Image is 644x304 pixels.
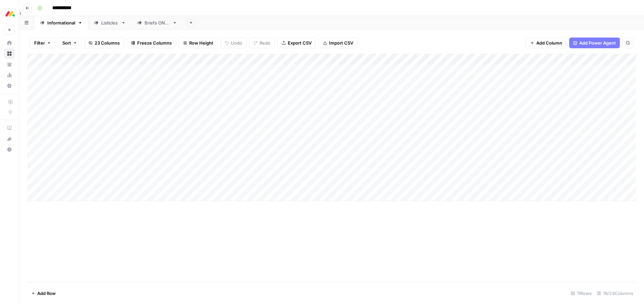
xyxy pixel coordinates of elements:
button: 23 Columns [84,38,124,48]
a: Briefs ONLY [131,16,183,29]
div: Briefs ONLY [145,19,170,26]
button: Sort [58,38,82,48]
div: 19/23 Columns [594,288,636,299]
a: Your Data [4,59,15,70]
span: Redo [260,40,270,46]
span: Row Height [189,40,213,46]
div: What's new? [4,134,14,144]
a: Informational [34,16,88,29]
span: Undo [231,40,242,46]
span: Freeze Columns [137,40,172,46]
a: AirOps Academy [4,123,15,133]
span: 23 Columns [95,40,120,46]
span: Add Row [37,290,56,297]
div: Informational [47,19,75,26]
a: Home [4,38,15,48]
button: Add Column [526,38,567,48]
button: Add Row [27,288,60,299]
div: Listicles [101,19,118,26]
button: Undo [220,38,247,48]
img: Monday.com Logo [4,8,16,20]
button: What's new? [4,133,15,144]
button: Redo [249,38,275,48]
button: Export CSV [277,38,316,48]
span: Add Column [536,40,562,46]
button: Row Height [179,38,218,48]
button: Filter [30,38,55,48]
span: Filter [34,40,45,46]
button: Workspace: Monday.com [4,5,15,22]
a: Listicles [88,16,131,29]
span: Sort [62,40,71,46]
div: 11 Rows [568,288,594,299]
a: Usage [4,70,15,80]
button: Help + Support [4,144,15,155]
button: Import CSV [319,38,358,48]
button: Add Power Agent [569,38,620,48]
span: Export CSV [288,40,312,46]
span: Import CSV [329,40,353,46]
a: Settings [4,80,15,91]
a: Browse [4,48,15,59]
span: Add Power Agent [579,40,616,46]
button: Freeze Columns [127,38,176,48]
